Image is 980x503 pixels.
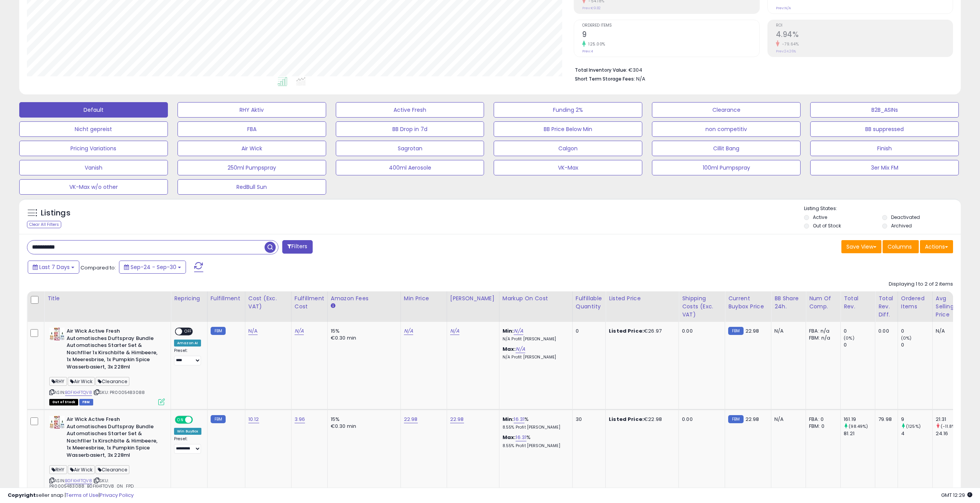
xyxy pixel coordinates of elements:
b: Listed Price: [609,416,644,423]
button: Cillit Bang [652,141,801,156]
strong: Copyright [8,491,36,499]
div: 30 [576,416,600,423]
button: Actions [920,240,953,253]
p: 8.55% Profit [PERSON_NAME] [503,425,566,430]
div: Fulfillable Quantity [576,294,602,311]
button: Sep-24 - Sep-30 [119,261,186,274]
button: 400ml Aerosole [336,160,484,175]
button: Last 7 Days [28,261,79,274]
a: N/A [248,327,258,335]
div: FBM: 0 [809,423,834,430]
button: Save View [841,240,881,253]
a: N/A [295,327,304,335]
div: 0 [901,342,932,348]
button: B2B_ASINs [810,102,959,118]
a: N/A [450,327,459,335]
div: 21.31 [936,416,967,423]
div: Preset: [174,436,201,454]
button: Pricing Variations [19,141,168,156]
div: 15% [331,416,395,423]
b: Short Term Storage Fees: [575,76,635,82]
div: ASIN: [49,328,165,404]
button: Clearance [652,102,801,118]
div: Ordered Items [901,294,929,311]
div: 79.98 [878,416,892,423]
div: FBA: n/a [809,328,834,335]
b: Total Inventory Value: [575,67,627,73]
div: Cost (Exc. VAT) [248,294,288,311]
a: 10.12 [248,416,259,423]
h2: 4.94% [776,30,953,40]
a: N/A [404,327,413,335]
small: Prev: 24.26% [776,49,796,54]
small: (125%) [906,423,921,429]
span: Air Wick [68,465,95,474]
label: Archived [891,222,912,229]
div: Total Rev. Diff. [878,294,895,319]
button: Nicht gepreist [19,121,168,137]
a: B0FKHFTQV8 [65,478,92,484]
div: 0.00 [682,416,719,423]
div: Clear All Filters [27,221,61,228]
div: 0 [901,328,932,335]
div: 161.19 [844,416,875,423]
span: N/A [636,75,645,82]
button: BB Drop in 7d [336,121,484,137]
div: Fulfillment [211,294,242,303]
button: Funding 2% [494,102,642,118]
div: N/A [936,328,961,335]
div: 0 [844,342,875,348]
button: 100ml Pumpspray [652,160,801,175]
h2: 9 [582,30,759,40]
span: ON [176,417,185,423]
div: Total Rev. [844,294,872,311]
div: 24.16 [936,430,967,437]
b: Listed Price: [609,327,644,335]
span: Compared to: [80,264,116,271]
div: 0.00 [682,328,719,335]
button: VK-Max w/o other [19,179,168,195]
b: Min: [503,416,514,423]
div: FBM: n/a [809,335,834,342]
div: 15% [331,328,395,335]
small: FBM [211,327,226,335]
small: FBM [211,415,226,423]
div: 81.21 [844,430,875,437]
div: 4 [901,430,932,437]
small: Amazon Fees. [331,303,335,310]
div: Listed Price [609,294,675,303]
small: Prev: 4 [582,49,593,54]
button: Finish [810,141,959,156]
p: N/A Profit [PERSON_NAME] [503,355,566,360]
a: 22.98 [450,416,464,423]
div: €0.30 min [331,335,395,342]
div: Preset: [174,348,201,365]
button: Default [19,102,168,118]
div: €0.30 min [331,423,395,430]
span: ROI [776,24,953,28]
b: Air Wick Active Fresh Automatisches Duftspray Bundle Automatisches Starter Set & Nachfller 1x Kir... [67,328,160,372]
span: 22.98 [745,416,759,423]
h5: Listings [41,208,70,219]
div: 9 [901,416,932,423]
span: OFF [182,328,194,335]
button: VK-Max [494,160,642,175]
div: Displaying 1 to 2 of 2 items [889,281,953,288]
label: Active [813,214,827,220]
small: Prev: N/A [776,6,791,10]
button: Air Wick [178,141,326,156]
div: 0 [576,328,600,335]
a: 16.31 [516,434,526,441]
button: Columns [883,240,919,253]
span: | SKU: PR0005483088 [93,389,145,395]
span: RHY [49,465,67,474]
p: N/A Profit [PERSON_NAME] [503,336,566,342]
small: 125.00% [586,41,605,47]
div: seller snap | | [8,492,134,499]
p: Listing States: [804,205,961,212]
a: Terms of Use [66,491,99,499]
button: Vanish [19,160,168,175]
span: Clearance [95,377,130,386]
img: 41XQqCG1YhL._SL40_.jpg [49,328,65,340]
span: OFF [192,417,204,423]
